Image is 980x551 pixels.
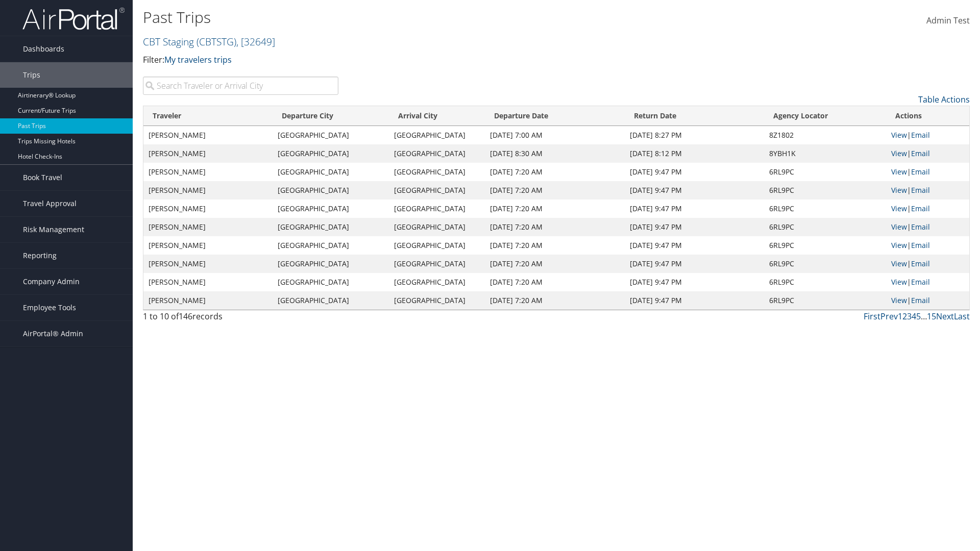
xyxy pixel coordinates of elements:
[891,259,907,268] a: View
[625,181,764,199] td: [DATE] 9:47 PM
[23,191,77,216] span: Travel Approval
[143,106,273,126] th: Traveler: activate to sort column ascending
[954,311,970,322] a: Last
[886,218,969,236] td: |
[143,255,273,273] td: [PERSON_NAME]
[143,163,273,181] td: [PERSON_NAME]
[485,255,625,273] td: [DATE] 7:20 AM
[485,199,625,218] td: [DATE] 7:20 AM
[625,163,764,181] td: [DATE] 9:47 PM
[389,144,485,163] td: [GEOGRAPHIC_DATA]
[23,295,76,320] span: Employee Tools
[764,291,886,310] td: 6RL9PC
[143,7,694,28] h1: Past Trips
[389,218,485,236] td: [GEOGRAPHIC_DATA]
[485,163,625,181] td: [DATE] 7:20 AM
[886,106,969,126] th: Actions
[886,291,969,310] td: |
[485,291,625,310] td: [DATE] 7:20 AM
[485,218,625,236] td: [DATE] 7:20 AM
[912,311,916,322] a: 4
[273,236,389,255] td: [GEOGRAPHIC_DATA]
[927,311,936,322] a: 15
[389,181,485,199] td: [GEOGRAPHIC_DATA]
[273,126,389,144] td: [GEOGRAPHIC_DATA]
[273,163,389,181] td: [GEOGRAPHIC_DATA]
[764,199,886,218] td: 6RL9PC
[164,54,232,65] a: My travelers trips
[273,255,389,273] td: [GEOGRAPHIC_DATA]
[764,126,886,144] td: 8Z1802
[911,277,930,287] a: Email
[911,259,930,268] a: Email
[625,199,764,218] td: [DATE] 9:47 PM
[864,311,880,322] a: First
[764,163,886,181] td: 6RL9PC
[891,130,907,140] a: View
[389,255,485,273] td: [GEOGRAPHIC_DATA]
[886,163,969,181] td: |
[891,222,907,232] a: View
[625,273,764,291] td: [DATE] 9:47 PM
[197,35,236,48] span: ( CBTSTG )
[143,199,273,218] td: [PERSON_NAME]
[898,311,902,322] a: 1
[891,185,907,195] a: View
[143,236,273,255] td: [PERSON_NAME]
[764,218,886,236] td: 6RL9PC
[485,236,625,255] td: [DATE] 7:20 AM
[911,204,930,213] a: Email
[143,310,338,328] div: 1 to 10 of records
[273,218,389,236] td: [GEOGRAPHIC_DATA]
[23,217,84,242] span: Risk Management
[143,35,275,48] a: CBT Staging
[273,273,389,291] td: [GEOGRAPHIC_DATA]
[23,36,64,62] span: Dashboards
[764,273,886,291] td: 6RL9PC
[625,144,764,163] td: [DATE] 8:12 PM
[891,148,907,158] a: View
[764,144,886,163] td: 8YBH1K
[625,255,764,273] td: [DATE] 9:47 PM
[916,311,921,322] a: 5
[389,236,485,255] td: [GEOGRAPHIC_DATA]
[764,236,886,255] td: 6RL9PC
[23,243,57,268] span: Reporting
[143,218,273,236] td: [PERSON_NAME]
[764,106,886,126] th: Agency Locator: activate to sort column ascending
[902,311,907,322] a: 2
[23,165,62,190] span: Book Travel
[891,240,907,250] a: View
[891,204,907,213] a: View
[911,148,930,158] a: Email
[273,181,389,199] td: [GEOGRAPHIC_DATA]
[273,144,389,163] td: [GEOGRAPHIC_DATA]
[886,126,969,144] td: |
[625,106,764,126] th: Return Date: activate to sort column ascending
[936,311,954,322] a: Next
[886,144,969,163] td: |
[926,5,970,37] a: Admin Test
[389,199,485,218] td: [GEOGRAPHIC_DATA]
[389,291,485,310] td: [GEOGRAPHIC_DATA]
[921,311,927,322] span: …
[273,291,389,310] td: [GEOGRAPHIC_DATA]
[891,295,907,305] a: View
[880,311,898,322] a: Prev
[926,15,970,26] span: Admin Test
[143,54,694,67] p: Filter:
[273,106,389,126] th: Departure City: activate to sort column ascending
[625,126,764,144] td: [DATE] 8:27 PM
[179,311,192,322] span: 146
[23,62,40,88] span: Trips
[911,167,930,177] a: Email
[22,7,125,31] img: airportal-logo.png
[485,106,625,126] th: Departure Date: activate to sort column ascending
[764,255,886,273] td: 6RL9PC
[485,144,625,163] td: [DATE] 8:30 AM
[485,181,625,199] td: [DATE] 7:20 AM
[886,199,969,218] td: |
[389,126,485,144] td: [GEOGRAPHIC_DATA]
[143,181,273,199] td: [PERSON_NAME]
[143,144,273,163] td: [PERSON_NAME]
